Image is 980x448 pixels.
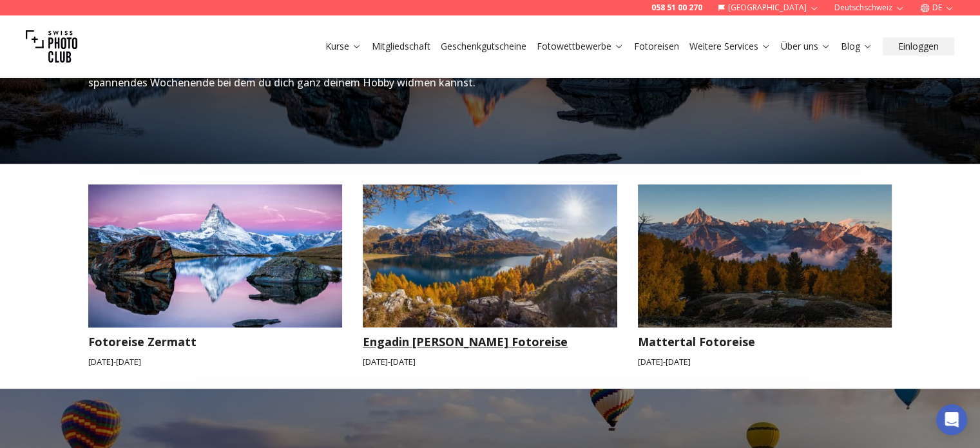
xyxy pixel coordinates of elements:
[372,40,430,53] a: Mitgliedschaft
[363,333,617,351] h3: Engadin [PERSON_NAME] Fotoreise
[836,37,878,55] button: Blog
[638,333,892,351] h3: Mattertal Fotoreise
[684,37,776,55] button: Weitere Services
[883,37,954,55] button: Einloggen
[363,184,617,327] img: Engadin Herbst Fotoreise
[26,21,77,72] img: Swiss photo club
[363,184,617,368] a: Engadin Herbst FotoreiseEngadin [PERSON_NAME] Fotoreise[DATE]-[DATE]
[325,40,361,53] a: Kurse
[841,40,872,53] a: Blog
[629,37,684,55] button: Fotoreisen
[75,177,355,335] img: Fotoreise Zermatt
[638,356,892,368] small: [DATE] - [DATE]
[634,40,679,53] a: Fotoreisen
[936,404,967,435] div: Open Intercom Messenger
[776,37,836,55] button: Über uns
[651,3,702,13] a: 058 51 00 270
[367,37,436,55] button: Mitgliedschaft
[537,40,624,53] a: Fotowettbewerbe
[625,177,905,335] img: Mattertal Fotoreise
[441,40,526,53] a: Geschenkgutscheine
[88,356,343,368] small: [DATE] - [DATE]
[363,356,617,368] small: [DATE] - [DATE]
[781,40,831,53] a: Über uns
[436,37,532,55] button: Geschenkgutscheine
[532,37,629,55] button: Fotowettbewerbe
[320,37,367,55] button: Kurse
[689,40,771,53] a: Weitere Services
[88,333,343,351] h3: Fotoreise Zermatt
[88,184,343,368] a: Fotoreise ZermattFotoreise Zermatt[DATE]-[DATE]
[638,184,892,368] a: Mattertal FotoreiseMattertal Fotoreise[DATE]-[DATE]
